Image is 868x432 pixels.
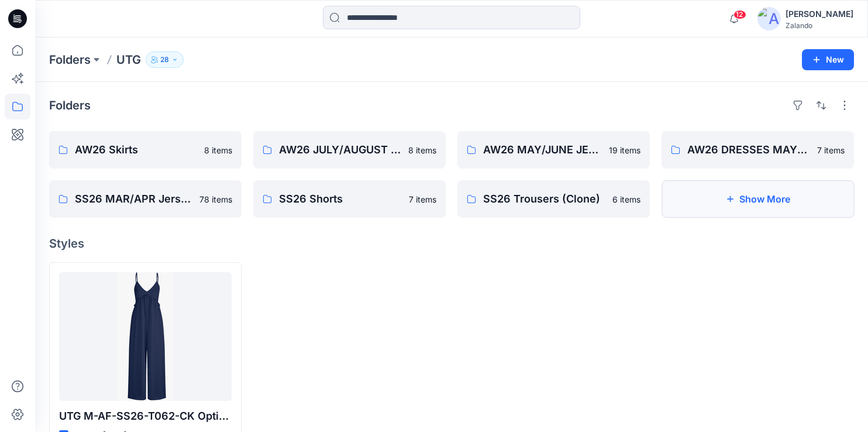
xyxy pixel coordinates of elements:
a: SS26 Trousers (Clone)6 items [457,180,650,218]
h4: Folders [49,98,91,112]
a: Folders [49,52,91,68]
p: AW26 JULY/AUGUST JERSEY TOPS [279,142,401,158]
p: 78 items [199,193,232,205]
p: SS26 Shorts [279,191,402,207]
div: Zalando [786,21,853,30]
p: AW26 DRESSES MAY/JUNE [687,142,810,158]
a: AW26 Skirts8 items [49,131,242,169]
p: SS26 MAR/APR Jersey Tops [75,191,192,207]
span: 12 [733,10,746,19]
p: 7 items [409,193,436,205]
p: 8 items [408,144,436,156]
p: 8 items [204,144,232,156]
p: UTG [116,52,141,68]
button: Show More [662,180,854,218]
p: 7 items [817,144,845,156]
p: 6 items [612,193,640,205]
p: AW26 MAY/JUNE JERSEY TOPS [483,142,602,158]
img: avatar [757,7,781,30]
p: UTG M-AF-SS26-T062-CK Option B [59,408,232,424]
a: AW26 MAY/JUNE JERSEY TOPS19 items [457,131,650,169]
p: AW26 Skirts [75,142,197,158]
a: AW26 DRESSES MAY/JUNE7 items [662,131,854,169]
div: [PERSON_NAME] [786,7,853,21]
a: UTG M-AF-SS26-T062-CK Option B [59,272,232,401]
a: SS26 MAR/APR Jersey Tops78 items [49,180,242,218]
p: 28 [160,53,169,66]
button: New [802,49,854,70]
button: 28 [146,52,184,68]
p: SS26 Trousers (Clone) [483,191,605,207]
h4: Styles [49,236,854,251]
a: SS26 Shorts7 items [253,180,446,218]
a: AW26 JULY/AUGUST JERSEY TOPS8 items [253,131,446,169]
p: 19 items [609,144,640,156]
